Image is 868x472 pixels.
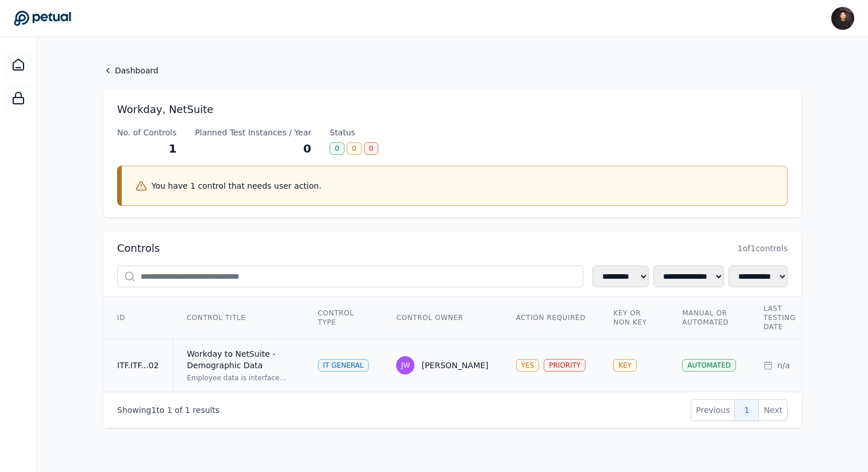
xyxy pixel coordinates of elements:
th: Manual or Automated [668,297,750,339]
td: ITF.ITF...02 [103,339,173,392]
th: Key or Non Key [599,297,668,339]
span: 1 [151,405,156,415]
th: Control Owner [382,297,502,339]
span: 1 [167,405,172,415]
span: JW [401,361,410,370]
div: Planned Test Instances / Year [195,127,312,138]
h2: Controls [117,240,160,256]
span: ID [117,313,125,322]
span: 1 [185,405,190,415]
span: Control Title [187,313,246,322]
th: Action Required [502,297,600,339]
div: Status [330,127,378,138]
nav: Pagination [691,399,788,421]
button: Previous [691,399,735,421]
div: 0 [347,142,362,155]
th: Control Type [304,297,383,339]
div: YES [516,359,540,372]
div: KEY [613,359,637,372]
div: [PERSON_NAME] [421,360,488,371]
div: AUTOMATED [682,359,736,372]
p: Showing to of results [117,404,219,416]
div: Employee data is interfaced from Workday to NetSuite. Upon error or failure, appropriate personne... [187,373,290,383]
div: 0 [330,142,344,155]
div: Workday to NetSuite - Demographic Data [187,348,290,371]
button: 1 [734,399,759,421]
a: Go to Dashboard [14,10,71,26]
div: No. of Controls [117,127,177,138]
th: Last Testing Date [750,297,830,339]
p: You have 1 control that needs user action. [152,180,321,192]
span: 1 of 1 controls [738,243,788,254]
a: Dashboard [5,51,32,79]
a: Dashboard [103,65,801,76]
div: 0 [364,142,379,155]
div: 0 [195,141,312,157]
div: n/a [764,360,816,371]
button: Next [758,399,788,421]
div: IT General [318,359,369,372]
img: James Lee [831,7,854,30]
a: SOC [5,84,32,112]
h1: Workday, NetSuite [117,102,788,118]
div: PRIORITY [544,359,586,372]
div: 1 [117,141,177,157]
